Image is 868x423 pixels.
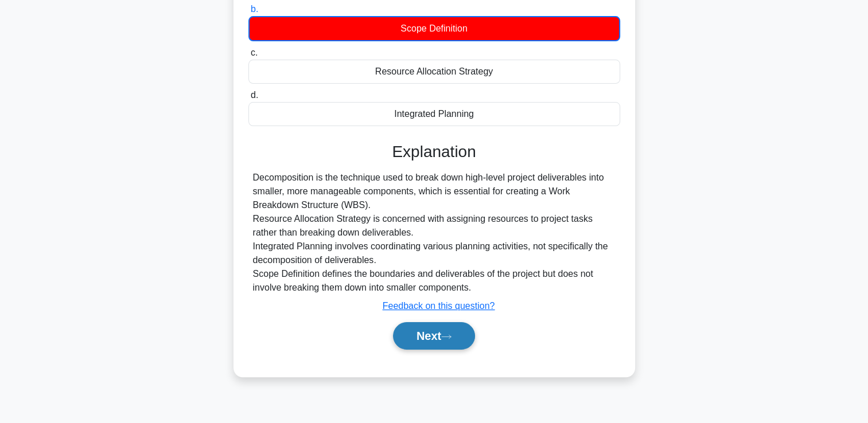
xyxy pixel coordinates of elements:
div: Decomposition is the technique used to break down high-level project deliverables into smaller, m... [253,171,616,295]
div: Resource Allocation Strategy [248,60,620,84]
div: Integrated Planning [248,102,620,126]
span: d. [251,90,258,100]
div: Scope Definition [248,16,620,41]
span: b. [251,4,258,14]
h3: Explanation [255,142,613,162]
a: Feedback on this question? [383,301,495,311]
button: Next [393,322,475,350]
span: c. [251,48,258,57]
